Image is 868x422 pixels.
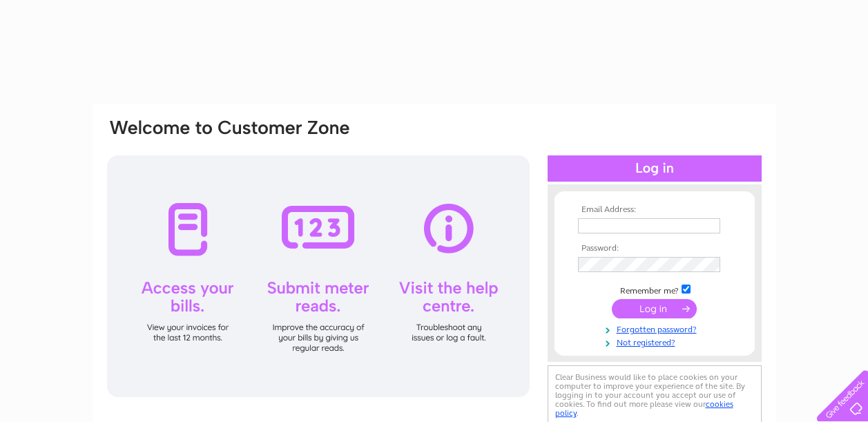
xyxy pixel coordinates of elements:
input: Submit [612,299,697,318]
td: Remember me? [575,282,735,296]
a: cookies policy [555,399,733,418]
th: Email Address: [575,205,735,215]
th: Password: [575,244,735,253]
a: Not registered? [578,335,735,348]
a: Forgotten password? [578,322,735,335]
